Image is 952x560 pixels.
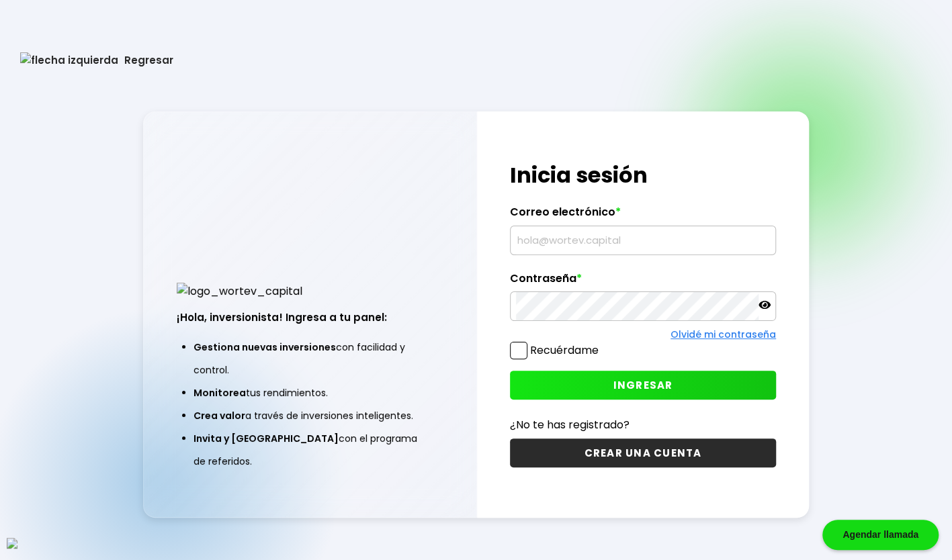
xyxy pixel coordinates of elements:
label: Recuérdame [530,342,599,358]
label: Contraseña [510,272,776,292]
li: tus rendimientos. [193,381,426,404]
h1: Inicia sesión [510,159,776,191]
span: Invita y [GEOGRAPHIC_DATA] [193,432,339,445]
div: Agendar llamada [822,520,939,550]
button: CREAR UNA CUENTA [510,438,776,467]
li: con el programa de referidos. [193,427,426,473]
button: INGRESAR [510,371,776,400]
img: logos_whatsapp-icon.svg [7,538,17,549]
h3: ¡Hola, inversionista! Ingresa a tu panel: [177,310,443,325]
span: Gestiona nuevas inversiones [193,340,336,354]
input: hola@wortev.capital [516,226,770,254]
img: flecha izquierda [20,52,118,68]
p: ¿No te has registrado? [510,416,776,433]
span: Crea valor [193,409,245,422]
li: con facilidad y control. [193,336,426,381]
span: INGRESAR [613,378,673,392]
img: logo_wortev_capital [177,283,302,299]
a: ¿No te has registrado?CREAR UNA CUENTA [510,416,776,467]
li: a través de inversiones inteligentes. [193,404,426,427]
span: Monitorea [193,386,246,400]
a: Olvidé mi contraseña [670,328,776,341]
label: Correo electrónico [510,205,776,226]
